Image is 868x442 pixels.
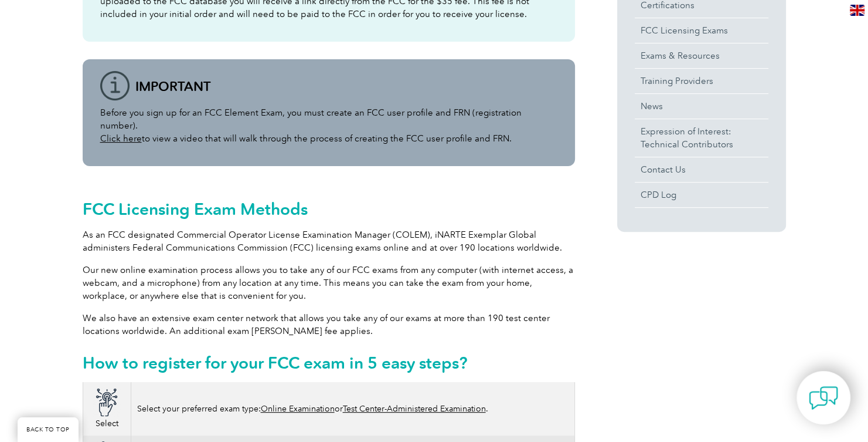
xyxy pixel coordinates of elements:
a: CPD Log [635,183,768,207]
a: BACK TO TOP [18,417,79,442]
img: en [850,5,864,16]
p: We also have an extensive exam center network that allows you take any of our exams at more than ... [83,312,575,338]
a: Click here [100,133,142,144]
a: News [635,94,768,119]
td: Select your preferred exam type: or . [131,382,574,436]
h2: How to register for your FCC exam in 5 easy steps? [83,353,575,372]
a: Training Providers [635,69,768,93]
a: Contact Us [635,157,768,182]
a: Test Center-Administered Examination [343,404,486,414]
a: Online Examination [261,404,335,414]
h2: FCC Licensing Exam Methods [83,200,575,218]
img: contact-chat.png [809,383,838,413]
p: Before you sign up for an FCC Element Exam, you must create an FCC user profile and FRN (registra... [100,106,557,145]
a: Expression of Interest:Technical Contributors [635,119,768,157]
a: Exams & Resources [635,43,768,68]
p: Our new online examination process allows you to take any of our FCC exams from any computer (wit... [83,264,575,302]
td: Select [83,382,131,436]
a: FCC Licensing Exams [635,18,768,43]
p: As an FCC designated Commercial Operator License Examination Manager (COLEM), iNARTE Exemplar Glo... [83,228,575,254]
